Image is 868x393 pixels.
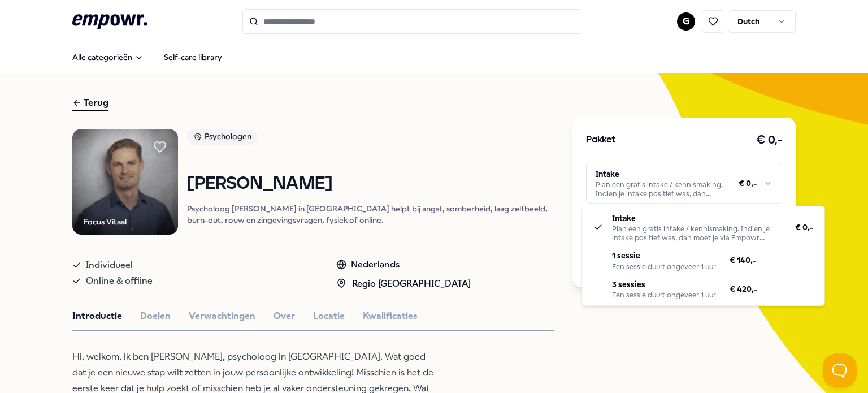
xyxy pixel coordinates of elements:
p: 1 sessie [612,249,716,262]
div: Plan een gratis intake / kennismaking. Indien je intake positief was, dan moet je via Empowr opni... [612,224,782,243]
p: 3 sessies [612,278,716,291]
div: Een sessie duurt ongeveer 1 uur [612,262,716,271]
span: € 0,- [795,221,813,234]
span: € 420,- [730,283,757,295]
p: Intake [612,212,782,224]
span: € 140,- [730,254,756,266]
div: Een sessie duurt ongeveer 1 uur [612,291,716,300]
